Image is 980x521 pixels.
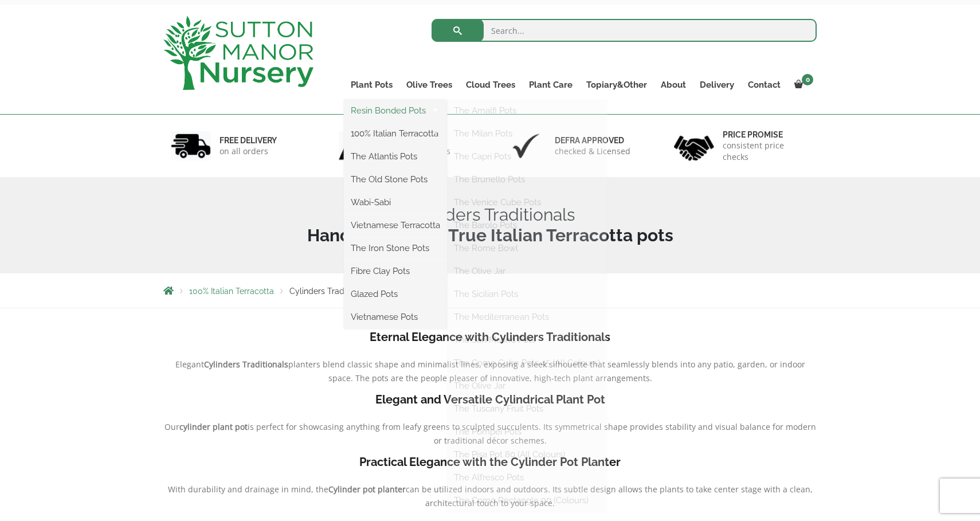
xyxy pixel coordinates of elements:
b: Eternal Elegance with Cylinders Traditionals [370,330,610,344]
h6: FREE DELIVERY [219,135,277,146]
img: 1.jpg [171,131,211,160]
a: The Venice Cube Pots [447,194,607,211]
span: Our [164,421,179,432]
span: With durability and drainage in mind, the [168,484,328,495]
a: Plant Care [522,77,579,93]
span: is perfect for showcasing anything from leafy greens to sculpted succulents. Its symmetrical shap... [248,421,816,446]
a: Vietnamese Pots [344,308,447,326]
a: The Capri Pots [447,148,607,165]
a: Delivery [693,77,741,93]
a: Vietnamese Terracotta [344,217,447,234]
a: 100% Italian Terracotta [189,287,274,296]
a: Olive Trees [399,77,459,93]
img: 2.jpg [339,131,379,160]
a: The Milan Pots [447,125,607,142]
input: Search... [432,19,817,42]
a: The Rome Bowl [447,240,607,257]
p: consistent price checks [723,140,810,163]
a: Topiary&Other [579,77,654,93]
span: 0 [802,74,813,85]
b: Elegant and Versatile Cylindrical Plant Pot [375,393,605,406]
a: Resin Bonded Pots [344,102,447,119]
a: The Olive Jar [447,377,607,394]
a: Fibre Clay Pots [344,263,447,280]
b: Cylinders Traditionals [204,359,288,370]
a: The Como Cube Pots 45 (All Colours) [447,354,607,371]
b: Practical Elegance with the Cylinder Pot Planter [359,455,621,469]
a: The Tuscany Fruit Pots [447,400,607,417]
span: planters blend classic shape and minimalist lines, exposing a sleek silhouette that seamlessly bl... [288,359,805,383]
img: logo [163,16,313,90]
a: Glazed Pots [344,285,447,303]
span: Elegant [175,359,204,370]
a: The Mediterranean Pots [447,308,607,326]
a: The Pisa Pot 80 (All Colours) [447,446,607,463]
a: Contact [741,77,787,93]
img: 4.jpg [674,128,714,163]
a: Cloud Trees [459,77,522,93]
a: The Old Stone Pots [344,171,447,188]
a: The Pompei Pots [447,423,607,440]
a: Wabi-Sabi [344,194,447,211]
b: cylinder plant pot [179,421,248,432]
a: The Sicilian Pots [447,285,607,303]
a: The Amalfi Pots [447,102,607,119]
span: can be utilized indoors and outdoors. Its subtle design allows the plants to take center stage wi... [406,484,813,508]
a: 0 [787,77,817,93]
h6: Price promise [723,130,810,140]
a: The Alfresco Pots [447,469,607,486]
a: About [654,77,693,93]
a: The Atlantis Pots [344,148,447,165]
h1: Cylinders Traditionals [163,205,817,246]
a: The Como Rectangle 90 (Colours) [447,492,607,509]
a: The Barolo Pots [447,217,607,234]
a: The Olive Jar [447,263,607,280]
a: Plant Pots [344,77,399,93]
a: The Brunello Pots [447,171,607,188]
span: Cylinders Traditionals [289,287,371,296]
a: The Iron Stone Pots [344,240,447,257]
nav: Breadcrumbs [163,286,817,295]
p: on all orders [219,146,277,157]
a: 100% Italian Terracotta [344,125,447,142]
a: The San Marino Pots [447,331,607,348]
b: Cylinder pot planter [328,484,406,495]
